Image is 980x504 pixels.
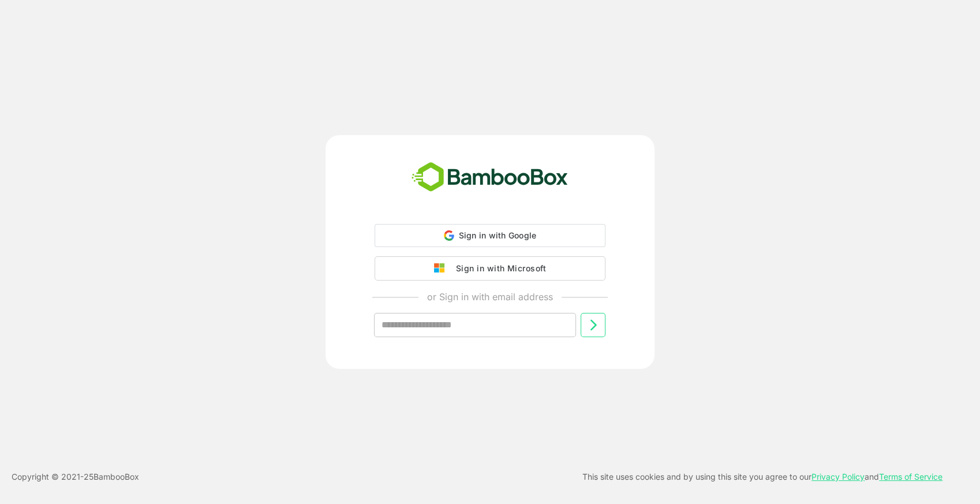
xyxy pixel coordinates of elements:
button: Sign in with Microsoft [375,256,605,281]
div: Sign in with Microsoft [450,261,546,276]
p: or Sign in with email address [427,290,553,304]
div: Sign in with Google [375,224,605,247]
img: google [434,263,450,274]
img: bamboobox [405,158,574,196]
p: Copyright © 2021- 25 BambooBox [12,470,139,484]
a: Privacy Policy [811,472,865,481]
a: Terms of Service [879,472,942,481]
p: This site uses cookies and by using this site you agree to our and [582,470,942,484]
span: Sign in with Google [459,230,537,240]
